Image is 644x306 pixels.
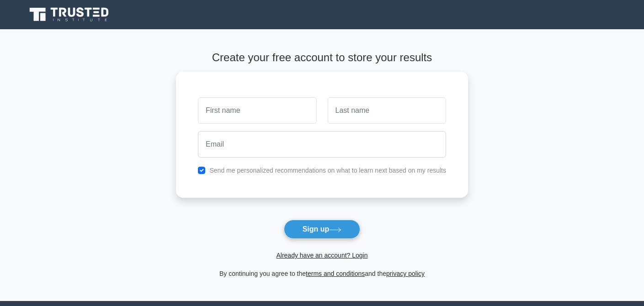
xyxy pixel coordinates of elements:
button: Sign up [284,220,361,239]
label: Send me personalized recommendations on what to learn next based on my results [209,167,446,174]
input: First name [198,97,316,124]
a: privacy policy [386,270,425,277]
input: Email [198,131,446,158]
div: By continuing you agree to the and the [170,268,474,279]
input: Last name [328,97,446,124]
a: terms and conditions [306,270,365,277]
h4: Create your free account to store your results [176,51,468,64]
a: Already have an account? Login [276,252,367,259]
